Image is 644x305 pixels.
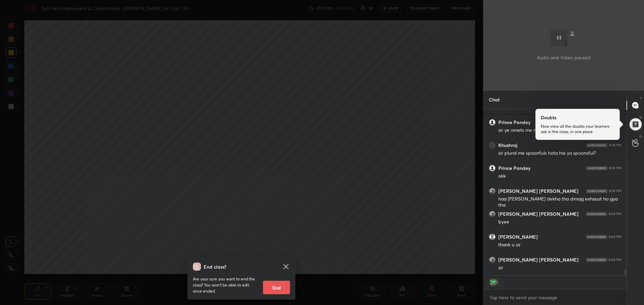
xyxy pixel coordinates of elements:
[586,166,608,170] img: 4P8fHbbgJtejmAAAAAElFTkSuQmCC
[609,166,621,170] div: 8:39 PM
[498,234,538,240] h6: [PERSON_NAME]
[609,143,621,147] div: 8:39 PM
[204,263,226,270] h4: End class?
[498,150,621,157] div: sir plural me spoonfuls hota hai ya spoonsful?
[497,280,499,285] div: 1
[586,212,607,216] img: 4P8fHbbgJtejmAAAAAElFTkSuQmCC
[193,276,258,294] p: Are your sure you want to end the class? You won’t be able to edit once ended.
[498,142,517,148] h6: Khushraj
[537,54,590,61] p: Audio and Video paused
[498,165,530,171] h6: Prince Pandey
[263,281,290,294] button: End
[484,109,627,275] div: grid
[498,257,579,263] h6: [PERSON_NAME] [PERSON_NAME]
[498,242,621,248] div: thank u sir
[489,165,495,171] img: thumbnail.jpg
[640,115,642,120] p: D
[489,257,495,263] img: thumbnail.jpg
[498,188,579,194] h6: [PERSON_NAME] [PERSON_NAME]
[498,265,621,271] div: sir
[498,219,621,225] div: byee
[609,235,621,239] div: 8:40 PM
[586,189,608,193] img: 4P8fHbbgJtejmAAAAAElFTkSuQmCC
[586,235,607,239] img: 4P8fHbbgJtejmAAAAAElFTkSuQmCC
[489,119,495,125] img: thumbnail.jpg
[640,96,642,101] p: T
[609,189,621,193] div: 8:39 PM
[489,142,495,148] img: thumbnail.jpg
[609,120,621,124] div: 8:39 PM
[498,127,621,134] div: sir ye omets me narration ka part ata hai ?
[484,91,505,109] p: Chat
[586,143,608,147] img: 4P8fHbbgJtejmAAAAAElFTkSuQmCC
[490,279,497,286] img: thank_you.png
[489,104,621,110] p: Shruti
[489,188,495,194] img: thumbnail.jpg
[498,173,621,180] div: okk
[639,134,642,139] p: G
[489,234,495,240] img: default.png
[498,211,579,217] h6: [PERSON_NAME] [PERSON_NAME]
[586,258,607,262] img: 4P8fHbbgJtejmAAAAAElFTkSuQmCC
[498,119,530,125] h6: Prince Pandey
[609,212,621,216] div: 8:40 PM
[489,211,495,217] img: thumbnail.jpg
[498,196,621,209] div: haa [PERSON_NAME] dekha tha dimag exhaust ho gya tha
[609,258,621,262] div: 8:40 PM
